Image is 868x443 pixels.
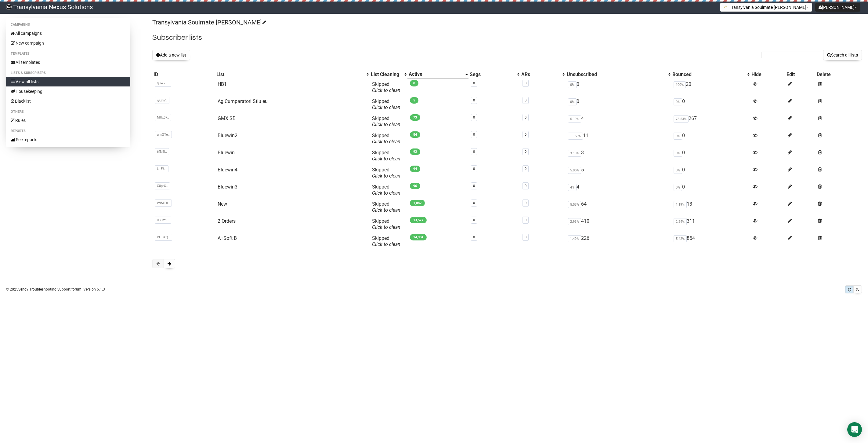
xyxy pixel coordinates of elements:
[218,235,237,241] a: A+Soft B
[521,71,559,78] div: ARs
[568,98,577,105] span: 0%
[473,167,475,171] a: 0
[410,234,427,240] span: 14,904
[671,199,750,216] td: 13
[568,81,577,88] span: 0%
[372,139,400,145] a: Click to clean
[6,69,130,77] li: Lists & subscribers
[6,21,130,28] li: Campaigns
[155,200,172,207] span: WlMT8..
[470,71,514,78] div: Segs
[568,115,581,123] span: 5.19%
[568,218,581,225] span: 2.93%
[372,173,400,179] a: Click to clean
[6,108,130,115] li: Others
[568,167,581,174] span: 5.05%
[567,71,665,78] div: Unsubscribed
[218,133,237,138] a: Bluewin2
[370,70,407,79] th: List Cleaning: No sort applied, activate to apply an ascending sort
[155,148,169,155] span: 6fNEI..
[672,71,744,78] div: Bounced
[823,50,862,60] button: Search all lists
[6,77,130,86] a: View all lists
[750,70,785,79] th: Hide: No sort applied, sorting is disabled
[155,131,172,138] span: qmQTe..
[566,181,671,199] td: 4
[18,287,28,291] a: Sendy
[410,97,418,104] span: 5
[525,218,526,222] a: 0
[568,235,581,242] span: 1.49%
[410,166,420,172] span: 94
[674,98,682,105] span: 0%
[525,235,526,239] a: 0
[525,150,526,154] a: 0
[6,28,130,38] a: All campaigns
[372,190,400,196] a: Click to clean
[154,71,214,78] div: ID
[372,241,400,247] a: Click to clean
[155,114,171,121] span: MUx67..
[215,70,370,79] th: List: No sort applied, activate to apply an ascending sort
[674,184,682,191] span: 0%
[29,287,56,291] a: Troubleshooting
[473,81,475,85] a: 0
[720,3,812,12] button: Transylvania Soulmate [PERSON_NAME]
[152,50,190,60] button: Add a new list
[152,19,265,26] a: Transylvania Soulmate [PERSON_NAME]
[525,98,526,102] a: 0
[155,80,171,87] span: q8W75..
[674,235,687,242] span: 5.42%
[566,199,671,216] td: 64
[6,127,130,135] li: Reports
[674,133,682,140] span: 0%
[566,216,671,233] td: 410
[847,422,862,437] div: Open Intercom Messenger
[671,233,750,250] td: 854
[410,80,418,86] span: 0
[372,81,400,93] span: Skipped
[372,115,400,127] span: Skipped
[566,130,671,147] td: 11
[468,70,520,79] th: Segs: No sort applied, activate to apply an ascending sort
[372,167,400,179] span: Skipped
[566,113,671,130] td: 4
[155,165,168,172] span: LirF6..
[815,3,860,12] button: [PERSON_NAME]
[473,150,475,154] a: 0
[6,4,12,10] img: 586cc6b7d8bc403f0c61b981d947c989
[410,183,420,189] span: 96
[674,201,687,208] span: 1.19%
[671,216,750,233] td: 311
[473,218,475,222] a: 0
[372,184,400,196] span: Skipped
[6,96,130,106] a: Blacklist
[473,184,475,188] a: 0
[410,200,425,206] span: 1,082
[372,224,400,230] a: Click to clean
[674,167,682,174] span: 0%
[671,96,750,113] td: 0
[525,81,526,85] a: 0
[410,148,420,155] span: 93
[218,184,237,190] a: Bluewin3
[410,131,420,138] span: 84
[525,167,526,171] a: 0
[152,70,215,79] th: ID: No sort applied, sorting is disabled
[218,201,227,207] a: New
[568,150,581,157] span: 3.13%
[566,79,671,96] td: 0
[372,201,400,213] span: Skipped
[473,235,475,239] a: 0
[155,234,172,241] span: PHDXQ..
[218,81,227,87] a: HB1
[155,182,170,189] span: G0prC..
[566,96,671,113] td: 0
[671,181,750,199] td: 0
[152,32,862,43] h2: Subscriber lists
[671,79,750,96] td: 20
[372,150,400,162] span: Skipped
[372,87,400,93] a: Click to clean
[6,286,105,293] p: © 2025 | | | Version 6.1.3
[525,133,526,137] a: 0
